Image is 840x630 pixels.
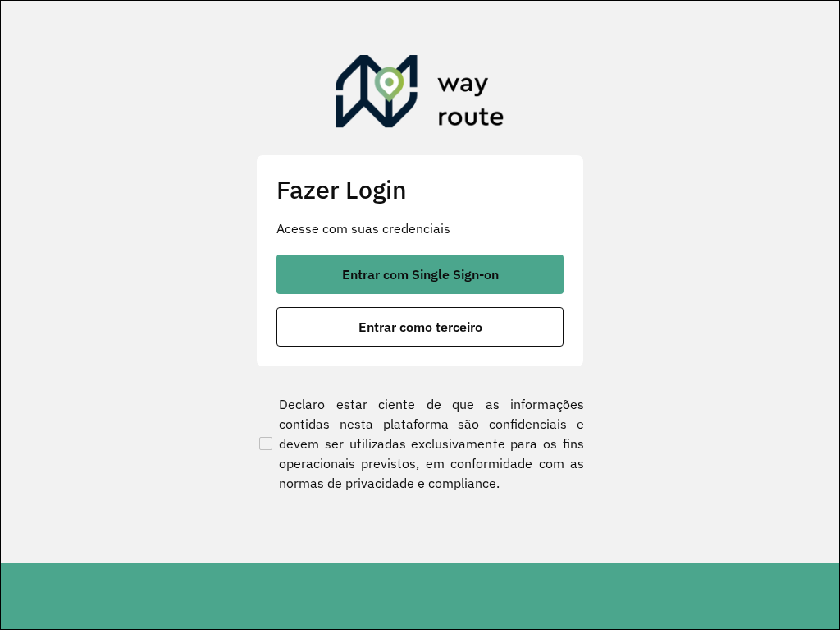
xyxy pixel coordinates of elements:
[342,268,499,281] span: Entrar com Single Sign-on
[276,255,564,294] button: button
[358,320,482,333] span: Entrar como terceiro
[336,55,504,134] img: Roteirizador AmbevTech
[256,394,584,493] label: Declaro estar ciente de que as informações contidas nesta plataforma são confidenciais e devem se...
[276,218,564,238] p: Acesse com suas credenciais
[276,307,564,347] button: button
[276,175,564,205] h2: Fazer Login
